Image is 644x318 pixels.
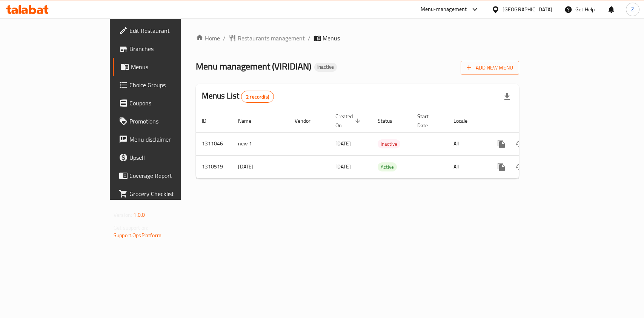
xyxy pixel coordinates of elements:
[323,34,340,43] span: Menus
[378,140,400,148] span: Inactive
[453,116,477,125] span: Locale
[113,94,217,112] a: Coupons
[196,34,519,43] nav: breadcrumb
[492,158,510,176] button: more
[129,117,211,126] span: Promotions
[113,185,217,203] a: Grocery Checklist
[241,93,274,100] span: 2 record(s)
[114,230,161,240] a: Support.OpsPlatform
[447,132,486,155] td: All
[308,34,310,43] li: /
[202,116,216,125] span: ID
[238,116,261,125] span: Name
[314,64,337,70] span: Inactive
[113,130,217,148] a: Menu disclaimer
[113,112,217,130] a: Promotions
[113,40,217,58] a: Branches
[113,58,217,76] a: Menus
[129,189,211,198] span: Grocery Checklist
[129,171,211,180] span: Coverage Report
[335,112,363,130] span: Created On
[114,223,148,233] span: Get support on:
[232,132,289,155] td: new 1
[223,34,226,43] li: /
[295,116,320,125] span: Vendor
[417,112,438,130] span: Start Date
[421,5,467,14] div: Menu-management
[196,110,571,179] table: enhanced table
[196,58,311,75] span: Menu management ( VIRIDIAN )
[232,155,289,178] td: [DATE]
[447,155,486,178] td: All
[113,148,217,167] a: Upsell
[498,88,516,106] div: Export file
[492,135,510,153] button: more
[113,167,217,185] a: Coverage Report
[503,5,552,14] div: [GEOGRAPHIC_DATA]
[238,34,305,43] span: Restaurants management
[510,158,529,176] button: Change Status
[510,135,529,153] button: Change Status
[129,80,211,90] span: Choice Groups
[113,22,217,40] a: Edit Restaurant
[411,155,447,178] td: -
[129,135,211,144] span: Menu disclaimer
[467,63,513,73] span: Add New Menu
[486,110,571,133] th: Actions
[378,163,397,171] span: Active
[378,139,400,148] div: Inactive
[202,90,274,103] h2: Menus List
[133,210,145,220] span: 1.0.0
[129,44,211,53] span: Branches
[113,76,217,94] a: Choice Groups
[314,63,337,72] div: Inactive
[411,132,447,155] td: -
[129,153,211,162] span: Upsell
[335,162,351,171] span: [DATE]
[461,61,519,75] button: Add New Menu
[631,5,634,14] span: Z
[378,116,402,125] span: Status
[335,139,351,148] span: [DATE]
[129,26,211,35] span: Edit Restaurant
[378,162,397,171] div: Active
[241,91,274,103] div: Total records count
[129,99,211,108] span: Coupons
[131,62,211,71] span: Menus
[229,34,305,43] a: Restaurants management
[114,210,132,220] span: Version:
